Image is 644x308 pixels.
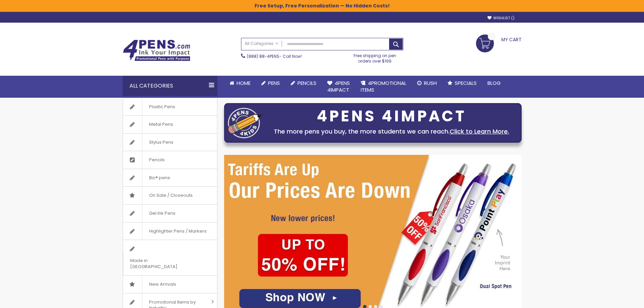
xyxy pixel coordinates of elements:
span: Rush [424,79,437,87]
span: Metal Pens [142,116,180,133]
img: four_pen_logo.png [228,108,262,138]
span: All Categories [245,41,279,46]
a: On Sale / Closeouts [123,187,217,204]
a: 4PROMOTIONALITEMS [355,76,412,98]
a: (888) 88-4PENS [247,53,279,59]
span: Made in [GEOGRAPHIC_DATA] [123,252,200,275]
span: Blog [487,79,501,87]
a: Specials [442,76,482,91]
span: Plastic Pens [142,98,182,116]
a: 4Pens4impact [322,76,355,98]
span: 4Pens 4impact [327,79,350,93]
div: Free shipping on pen orders over $199 [347,50,403,64]
span: Pencils [142,151,171,169]
span: - Call Now! [247,53,302,59]
span: Stylus Pens [142,134,180,151]
a: Home [224,76,256,91]
a: Pens [256,76,285,91]
span: Pens [268,79,280,87]
span: Pencils [297,79,316,87]
div: 4PENS 4IMPACT [265,109,518,123]
a: Metal Pens [123,116,217,133]
a: Pencils [285,76,322,91]
span: 4PROMOTIONAL ITEMS [361,79,406,93]
a: Wishlist [487,16,515,21]
img: 4Pens Custom Pens and Promotional Products [123,40,190,61]
a: Gel Ink Pens [123,205,217,222]
a: Pencils [123,151,217,169]
a: Click to Learn More. [450,127,509,136]
a: Blog [482,76,506,91]
a: Bic® pens [123,169,217,187]
span: On Sale / Closeouts [142,187,199,204]
a: Rush [412,76,442,91]
span: Gel Ink Pens [142,205,182,222]
span: Home [237,79,251,87]
a: Highlighter Pens / Markers [123,222,217,240]
div: The more pens you buy, the more students we can reach. [265,127,518,136]
span: Specials [455,79,477,87]
span: Bic® pens [142,169,177,187]
div: All Categories [123,76,217,96]
span: New Arrivals [142,276,183,293]
a: All Categories [241,38,282,49]
iframe: Google Customer Reviews [588,290,644,308]
a: Made in [GEOGRAPHIC_DATA] [123,240,217,275]
a: Stylus Pens [123,134,217,151]
span: Highlighter Pens / Markers [142,222,213,240]
a: New Arrivals [123,276,217,293]
a: Plastic Pens [123,98,217,116]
